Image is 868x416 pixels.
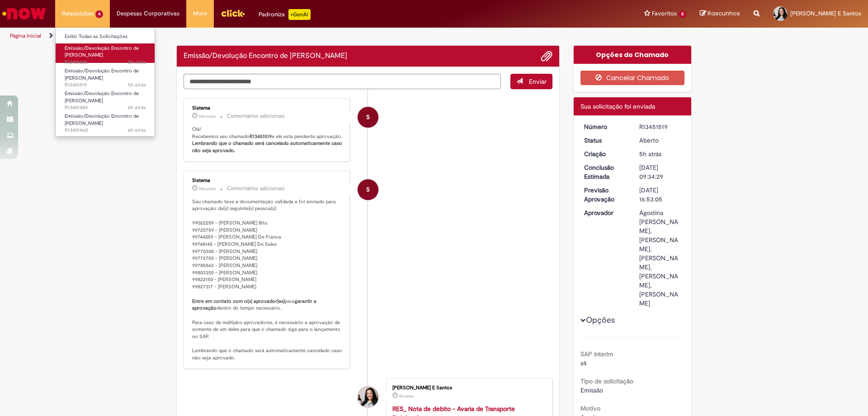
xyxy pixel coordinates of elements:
[56,111,155,131] a: Aberto R13451460 : Emissão/Devolução Encontro de Contas Fornecedor
[510,74,552,89] button: Enviar
[580,386,603,394] span: Emissão
[184,52,347,60] h2: Emissão/Devolução Encontro de Contas Fornecedor Histórico de tíquete
[639,150,661,158] span: 5h atrás
[652,9,677,18] span: Favoritos
[65,59,146,66] span: R13451656
[399,393,414,399] span: 5h atrás
[128,104,146,111] span: 6h atrás
[192,198,343,362] p: Seu chamado teve a documentação validada e foi enviado para aprovação da(s) seguinte(s) pessoa(s)...
[65,127,146,134] span: R13451460
[192,105,343,111] div: Sistema
[65,104,146,111] span: R13451484
[199,114,216,119] time: 27/08/2025 15:53:16
[199,186,216,191] span: 10m atrás
[577,186,633,204] dt: Previsão Aprovação
[580,377,633,385] b: Tipo de solicitação
[639,163,681,181] div: [DATE] 09:34:29
[128,81,146,88] time: 27/08/2025 10:34:27
[541,50,552,62] button: Adicionar anexos
[577,136,633,145] dt: Status
[128,59,146,66] time: 27/08/2025 10:52:12
[62,9,94,18] span: Requisições
[199,186,216,191] time: 27/08/2025 15:53:08
[639,150,661,158] time: 27/08/2025 10:34:25
[577,208,633,217] dt: Aprovador
[639,149,681,158] div: 27/08/2025 10:34:25
[227,185,285,192] small: Comentários adicionais
[117,9,179,18] span: Despesas Corporativas
[358,387,378,407] div: Stephany Kellen Dos Santos E Santos
[55,27,155,137] ul: Requisições
[128,127,146,134] time: 27/08/2025 10:27:18
[192,140,344,154] b: Lembrando que o chamado será cancelado automaticamente caso não seja aprovado.
[227,112,285,120] small: Comentários adicionais
[192,298,285,305] b: Entre em contato com o(s) aprovador(es)
[128,81,146,88] span: 5h atrás
[192,126,343,154] p: Olá! Recebemos seu chamado e ele esta pendente aprovação.
[790,10,861,17] span: [PERSON_NAME] E Santos
[221,6,245,20] img: click_logo_yellow_360x200.png
[580,102,655,110] span: Sua solicitação foi enviada
[639,136,681,145] div: Aberto
[128,59,146,66] span: 5h atrás
[574,46,692,64] div: Opções do Chamado
[65,45,139,59] span: Emissão/Devolução Encontro de [PERSON_NAME]
[399,393,414,399] time: 27/08/2025 10:34:20
[250,133,272,140] b: R13451519
[7,28,572,44] ul: Trilhas de página
[192,178,343,183] div: Sistema
[639,208,681,308] div: Agostina [PERSON_NAME], [PERSON_NAME], [PERSON_NAME], [PERSON_NAME], [PERSON_NAME]
[580,350,613,358] b: SAP Interim
[193,9,207,18] span: More
[65,67,139,81] span: Emissão/Devolução Encontro de [PERSON_NAME]
[10,32,41,39] a: Página inicial
[577,163,633,181] dt: Conclusão Estimada
[366,106,370,128] span: S
[679,10,686,18] span: 5
[639,186,681,204] div: [DATE] 16:53:05
[56,43,155,63] a: Aberto R13451656 : Emissão/Devolução Encontro de Contas Fornecedor
[65,113,139,127] span: Emissão/Devolução Encontro de [PERSON_NAME]
[366,179,370,201] span: S
[56,89,155,108] a: Aberto R13451484 : Emissão/Devolução Encontro de Contas Fornecedor
[199,114,216,119] span: 10m atrás
[580,404,600,412] b: Motivo
[65,90,139,104] span: Emissão/Devolução Encontro de [PERSON_NAME]
[358,179,378,200] div: System
[577,122,633,131] dt: Número
[259,9,311,20] div: Padroniza
[95,10,103,18] span: 4
[288,9,311,20] p: +GenAi
[529,77,547,86] span: Enviar
[639,122,681,131] div: R13451519
[128,104,146,111] time: 27/08/2025 10:30:26
[128,127,146,134] span: 6h atrás
[184,74,501,89] textarea: Digite sua mensagem aqui...
[580,71,685,85] button: Cancelar Chamado
[580,359,587,367] span: s4
[192,298,318,312] b: garantir a aprovação
[392,385,543,391] div: [PERSON_NAME] E Santos
[65,81,146,89] span: R13451519
[56,66,155,86] a: Aberto R13451519 : Emissão/Devolução Encontro de Contas Fornecedor
[700,10,740,18] a: Rascunhos
[358,107,378,128] div: System
[577,149,633,158] dt: Criação
[1,5,47,23] img: ServiceNow
[708,9,740,18] span: Rascunhos
[56,32,155,42] a: Exibir Todas as Solicitações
